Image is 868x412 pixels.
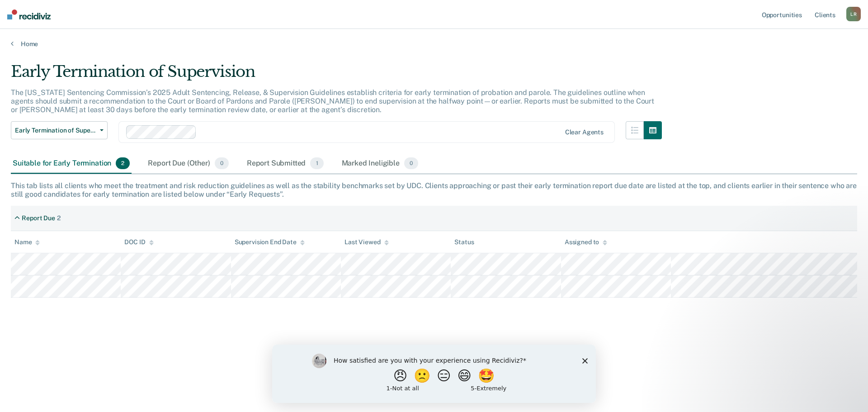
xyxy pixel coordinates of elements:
div: Last Viewed [344,238,388,246]
div: 2 [57,214,61,222]
div: Name [14,238,40,246]
button: LR [846,7,861,21]
a: Home [11,40,857,48]
div: Report Due2 [11,211,64,226]
div: Marked Ineligible0 [340,154,420,174]
div: Report Submitted1 [245,154,325,174]
div: Status [454,238,474,246]
div: This tab lists all clients who meet the treatment and risk reduction guidelines as well as the st... [11,181,857,199]
span: 0 [404,157,418,169]
p: The [US_STATE] Sentencing Commission’s 2025 Adult Sentencing, Release, & Supervision Guidelines e... [11,88,654,114]
iframe: Survey by Kim from Recidiviz [272,345,596,403]
span: 2 [116,157,130,169]
div: Assigned to [565,238,607,246]
div: Suitable for Early Termination2 [11,154,132,174]
div: L R [846,7,861,21]
div: Report Due [22,214,55,222]
span: Early Termination of Supervision [15,127,96,134]
div: Supervision End Date [235,238,305,246]
button: Early Termination of Supervision [11,121,108,139]
span: 1 [310,157,323,169]
span: 0 [215,157,229,169]
div: DOC ID [124,238,153,246]
div: Clear agents [565,128,604,136]
div: Early Termination of Supervision [11,62,662,88]
div: Report Due (Other)0 [146,154,230,174]
img: Recidiviz [7,9,51,19]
